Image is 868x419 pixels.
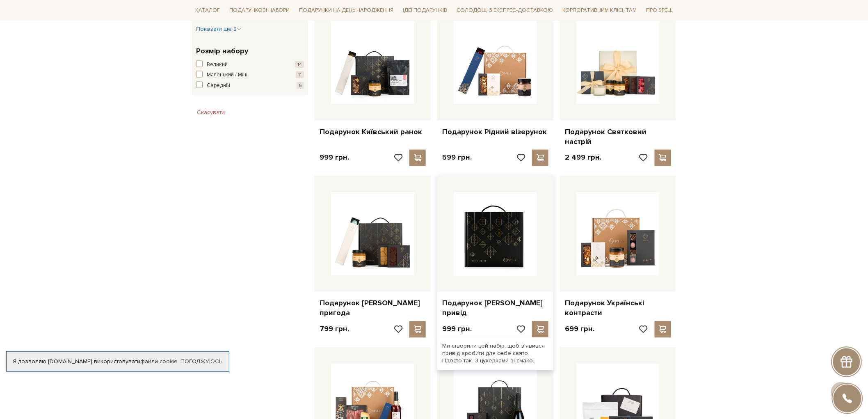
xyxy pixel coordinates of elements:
[196,61,304,69] button: Великий 14
[180,358,222,365] a: Погоджуюсь
[296,71,304,78] span: 11
[196,25,242,33] button: Показати ще 2
[442,153,472,163] p: 599 грн.
[565,153,601,163] p: 2 499 грн.
[320,127,426,137] a: Подарунок Київський ранок
[7,358,229,365] div: Я дозволяю [DOMAIN_NAME] використовувати
[400,4,450,17] span: Ідеї подарунків
[192,4,223,17] span: Каталог
[207,61,228,69] span: Великий
[196,82,304,90] button: Середній 6
[192,106,230,119] button: Скасувати
[207,71,247,79] span: Маленький / Міні
[320,153,349,163] p: 999 грн.
[560,3,640,17] a: Корпоративним клієнтам
[437,338,553,370] div: Ми створили цей набір, щоб зʼявився привід зробити для себе свято. Просто так. З цукерками зі сма...
[320,325,349,334] p: 799 грн.
[454,192,537,276] img: Подарунок Солодкий привід
[196,25,242,32] span: Показати ще 2
[565,127,671,147] a: Подарунок Святковий настрій
[565,325,594,334] p: 699 грн.
[196,71,304,79] button: Маленький / Міні 11
[296,4,397,17] span: Подарунки на День народження
[643,4,676,17] span: Про Spell
[320,299,426,318] a: Подарунок [PERSON_NAME] пригода
[207,82,230,90] span: Середній
[442,299,548,318] a: Подарунок [PERSON_NAME] привід
[454,3,557,17] a: Солодощі з експрес-доставкою
[196,46,248,57] span: Розмір набору
[565,299,671,318] a: Подарунок Українські контрасти
[442,325,472,334] p: 999 грн.
[226,4,293,17] span: Подарункові набори
[297,82,304,89] span: 6
[140,358,178,365] a: файли cookie
[295,61,304,68] span: 14
[442,127,548,137] a: Подарунок Рідний візерунок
